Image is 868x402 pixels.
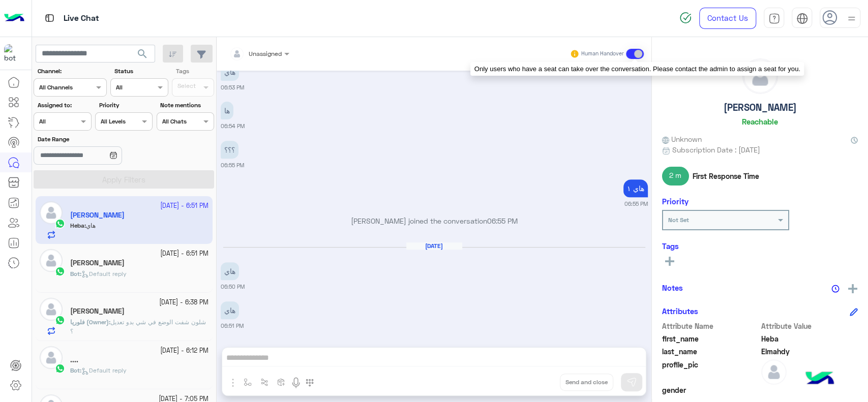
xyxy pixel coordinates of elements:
small: [DATE] - 6:38 PM [159,298,208,307]
button: Apply Filters [34,170,214,189]
span: Unassigned [249,50,282,57]
p: 30/9/2025, 6:50 PM [221,262,239,280]
p: [PERSON_NAME] joined the conversation [221,215,648,226]
small: [DATE] - 6:12 PM [160,346,208,356]
h5: Akram Kattan [70,259,125,267]
p: 30/9/2025, 6:51 PM [221,301,239,319]
small: 06:53 PM [221,83,244,91]
img: defaultAdmin.png [40,298,63,321]
button: search [130,45,155,67]
img: tab [796,13,808,24]
img: defaultAdmin.png [761,359,787,385]
small: [DATE] - 6:51 PM [160,249,208,259]
span: Default reply [81,366,127,374]
b: : [70,318,110,326]
span: profile_pic [662,359,759,383]
a: tab [764,8,784,29]
label: Assigned to: [38,101,90,110]
img: hulul-logo.png [802,361,837,397]
span: Elmahdy [761,346,858,357]
h5: عبدالله [70,307,125,316]
p: Live Chat [64,12,99,25]
small: 06:54 PM [221,122,245,130]
img: defaultAdmin.png [40,346,63,369]
small: 06:50 PM [221,283,245,291]
span: Heba [761,333,858,344]
label: Note mentions [160,101,213,110]
img: tab [768,13,780,24]
span: First Response Time [693,171,759,181]
img: WhatsApp [55,363,65,374]
img: WhatsApp [55,266,65,276]
span: 2 m [662,167,689,185]
img: tab [43,12,56,24]
a: Contact Us [699,8,756,29]
h6: Priority [662,197,689,206]
p: 29/9/2025, 6:55 PM [623,179,648,197]
h5: .... [70,356,78,364]
img: add [848,284,857,293]
b: : [70,366,81,374]
span: search [136,48,148,60]
span: فلوريا (Owner) [70,318,109,326]
label: Date Range [38,135,152,144]
span: last_name [662,346,759,357]
span: Bot [70,366,80,374]
img: WhatsApp [55,315,65,325]
span: 06:55 PM [487,217,518,225]
img: profile [845,12,858,25]
img: defaultAdmin.png [743,59,777,94]
h5: [PERSON_NAME] [724,102,797,113]
h6: Reachable [742,117,778,126]
small: Human Handover [581,50,624,58]
h6: Attributes [662,306,698,316]
span: Bot [70,270,80,277]
span: Unknown [662,134,702,144]
p: 29/9/2025, 6:55 PM [221,141,238,159]
label: Status [114,67,167,76]
label: Channel: [38,67,106,76]
img: 101148596323591 [4,44,22,63]
h6: Notes [662,283,683,292]
img: notes [831,285,840,293]
span: gender [662,385,759,395]
img: defaultAdmin.png [40,249,63,272]
h6: Tags [662,241,858,251]
img: spinner [679,12,692,24]
span: null [761,385,858,395]
p: 29/9/2025, 6:54 PM [221,102,233,119]
span: شلون شفت الوضع في شي بدو تعديل ؟ [70,318,206,335]
span: Subscription Date : [DATE] [672,144,760,155]
small: 06:55 PM [624,200,648,208]
small: 06:51 PM [221,322,244,330]
img: Logo [4,8,24,29]
label: Priority [99,101,152,110]
button: Send and close [560,374,613,391]
span: first_name [662,333,759,344]
small: 06:55 PM [221,161,244,169]
b: Not Set [668,216,689,224]
span: Attribute Value [761,321,858,331]
b: : [70,270,81,277]
h6: [DATE] [406,242,462,250]
span: Default reply [81,270,127,277]
span: Attribute Name [662,321,759,331]
p: 29/9/2025, 6:53 PM [221,63,239,81]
